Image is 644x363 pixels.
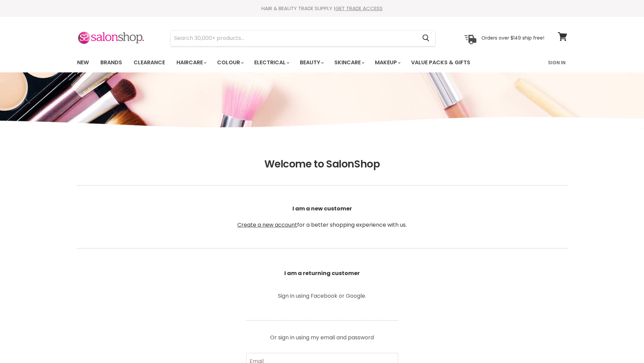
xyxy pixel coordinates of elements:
form: Product [170,30,435,46]
a: Beauty [295,55,328,70]
p: for a better shopping experience with us. [77,188,567,245]
a: GET TRADE ACCESS [335,5,383,12]
a: Colour [212,55,248,70]
a: Skincare [329,55,368,70]
input: Search [171,30,417,46]
p: Sign in using Facebook or Google. [246,293,398,299]
nav: Main [69,53,576,72]
div: HAIR & BEAUTY TRADE SUPPLY | [69,5,576,12]
a: Create a new account [237,221,297,229]
b: I am a new customer [292,205,352,212]
p: Orders over $149 ship free! [481,35,544,41]
a: Value Packs & Gifts [406,55,475,70]
a: Haircare [171,55,211,70]
h1: Welcome to SalonShop [77,158,567,170]
a: Electrical [249,55,293,70]
a: Brands [95,55,127,70]
p: Or sign in using my email and password [246,330,398,340]
button: Search [417,30,435,46]
a: New [72,55,94,70]
a: Makeup [370,55,405,70]
a: Sign In [544,55,570,70]
b: I am a returning customer [284,269,360,277]
ul: Main menu [72,53,510,72]
a: Clearance [128,55,170,70]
